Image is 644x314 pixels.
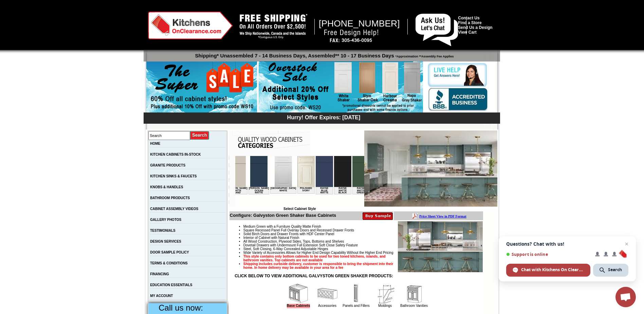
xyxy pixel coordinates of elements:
img: spacer.gif [34,19,35,19]
a: KNOBS & HANDLES [150,185,183,189]
a: Send Us a Design [458,25,492,30]
span: All Wood Construction, Plywood Sides, Tops, Bottoms and Shelves [243,240,344,243]
div: Search [593,264,628,277]
img: Galvyston Green Shaker [364,130,497,207]
img: Bathroom Vanities [404,283,424,304]
td: Rayne Matte Green [117,31,134,38]
span: [PHONE_NUMBER] [319,18,400,29]
a: Find a Store [458,20,481,25]
div: Chat with Kitchens On Clearance [506,264,590,277]
span: Close chat [623,240,631,248]
td: Rayne Blue Matte [80,31,98,38]
strong: This style contains only bottom cabinets to be used for two toned kitchens, islands, and bathroom... [243,255,386,262]
a: FINANCING [150,272,169,276]
strong: Shipping includes curbside delivery, customer is responsible to bring the shipment into their hom... [243,262,393,269]
a: View Cart [458,30,476,35]
img: Accessories [317,283,337,304]
a: KITCHEN SINKS & FAUCETS [150,174,197,178]
a: Base Cabinets [287,304,310,308]
a: GRANITE PRODUCTS [150,163,185,167]
a: Accessories [318,304,336,308]
img: Base Cabinets [288,283,309,304]
a: MY ACCOUNT [150,294,173,298]
span: Dovetail Drawers with Undermount Full Extension Soft Close Safety Feature [243,243,358,247]
a: BATHROOM PRODUCTS [150,196,190,200]
a: Panels and Fillers [343,304,369,308]
td: [PERSON_NAME] Ocean Matte [13,31,34,38]
div: Hurry! Offer Expires: [DATE] [147,114,500,121]
img: spacer.gif [79,19,80,19]
a: TESTIMONIALS [150,229,175,232]
a: Price Sheet View in PDF Format [8,1,55,7]
b: Select Cabinet Style [283,207,316,211]
a: CABINET ASSEMBLY VIDEOS [150,207,198,211]
img: spacer.gif [98,19,99,19]
a: Moldings [378,304,392,308]
a: HOME [150,142,160,145]
span: Wide Variety of Accessories Allows for Higher End Design Capability Without the Higher End Pricing [243,251,393,255]
img: spacer.gif [116,19,117,19]
span: Questions? Chat with us! [506,241,628,247]
a: Bathroom Vanities [400,304,428,308]
strong: CLICK BELOW TO VIEW ADDITIONAL GALVYSTON GREEN SHAKER PRODUCTS: [235,274,393,278]
iframe: Browser incompatible [235,156,364,207]
img: Product Image [398,221,483,272]
span: Call us now: [159,303,203,312]
span: *Approximation **Assembly Fee Applies [394,53,454,58]
img: Kitchens on Clearance Logo [148,12,233,39]
img: pdf.png [1,2,6,7]
td: Rayne Matte Black [99,31,116,38]
span: Chat with Kitchens On Clearance [521,267,584,273]
img: Panels and Fillers [346,283,366,304]
span: Interior of Cabinet with Natural Finish [243,236,299,240]
span: Medium Green with a Furniture Quality Matte Finish [243,225,321,228]
img: spacer.gif [12,19,13,19]
a: GALLERY PHOTOS [150,218,181,222]
a: DESIGN SERVICES [150,240,181,243]
b: Price Sheet View in PDF Format [8,3,55,6]
span: Steel, Soft Closing, 6-Way Concealed Adjustable Hinges [243,247,328,251]
a: KITCHEN CABINETS IN-STOCK [150,153,201,156]
td: [GEOGRAPHIC_DATA] White [35,31,61,38]
span: Support is online [506,252,590,257]
a: EDUCATION ESSENTIALS [150,283,192,287]
p: Shipping* Unassembled 7 - 14 Business Days, Assembled** 10 - 17 Business Days [147,50,500,58]
div: Open chat [615,287,636,307]
a: DOOR SAMPLE POLICY [150,250,189,254]
td: Polished Ivory [62,31,79,38]
img: spacer.gif [61,19,62,19]
span: Solid Birch Doors and Drawer Fronts with HDF Center Panel [243,232,334,236]
a: TERMS & CONDITIONS [150,261,188,265]
span: Search [608,267,622,273]
img: Moldings [375,283,395,304]
b: Configure: Galvyston Green Shaker Base Cabinets [230,213,336,218]
input: Submit [190,131,209,140]
a: Contact Us [458,16,479,20]
span: Square Recessed Panel Full Overlay Doors and Recessed Drawer Fronts [243,228,354,232]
